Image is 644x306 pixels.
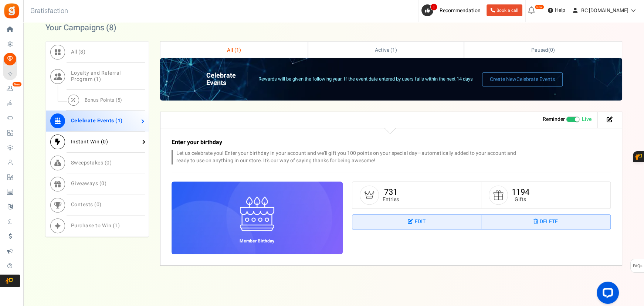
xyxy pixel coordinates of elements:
[101,180,105,187] span: 0
[512,186,529,198] a: 1194
[206,72,247,87] h2: Celebrate Events
[421,4,484,16] a: 1 Recommendation
[71,48,86,56] span: All ( )
[430,3,437,11] span: 1
[633,259,643,273] span: FAQs
[103,138,106,146] span: 0
[550,46,553,54] span: 0
[512,197,529,202] small: Gifts
[482,72,563,86] a: Create NewCelebrate Events
[481,215,610,229] a: Delete
[71,138,108,146] span: Instant Win ( )
[227,46,241,54] span: All ( )
[581,7,628,14] span: BC [DOMAIN_NAME]
[383,197,399,202] small: Entries
[236,46,239,54] span: 1
[3,3,20,19] img: Gratisfaction
[71,69,121,83] span: Loyalty and Referral Program ( )
[440,7,481,14] span: Recommendation
[553,7,565,14] span: Help
[118,96,121,103] span: 5
[71,201,102,208] span: Contests ( )
[543,115,565,123] strong: Reminder
[96,201,100,208] span: 0
[115,222,118,229] span: 1
[487,4,522,16] a: Book a call
[106,159,110,167] span: 0
[582,116,592,123] span: Live
[118,117,121,125] span: 1
[392,46,395,54] span: 1
[3,82,20,95] a: New
[535,4,544,10] em: New
[258,76,473,83] p: Rewards will be given the following year, If the event date entered by users falls within the nex...
[531,46,555,54] span: ( )
[516,75,555,83] span: Celebrate Events
[71,159,112,167] span: Sweepstakes ( )
[12,82,22,87] em: New
[384,186,397,198] a: 731
[22,4,76,18] h3: Gratisfaction
[80,48,84,56] span: 8
[85,96,122,103] span: Bonus Points ( )
[375,46,397,54] span: Active ( )
[96,75,99,83] span: 1
[172,139,523,146] h3: Enter your birthday
[172,150,523,164] p: Let us celebrate you! Enter your birthday in your account and we’ll gift you 100 points on your s...
[352,215,481,229] a: Edit
[71,117,123,125] span: Celebrate Events ( )
[109,22,113,34] span: 8
[71,180,107,187] span: Giveaways ( )
[531,46,549,54] span: Paused
[545,4,568,16] a: Help
[45,24,116,31] h2: Your Campaigns ( )
[71,222,120,229] span: Purchase to Win ( )
[234,239,280,244] h6: Member Birthday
